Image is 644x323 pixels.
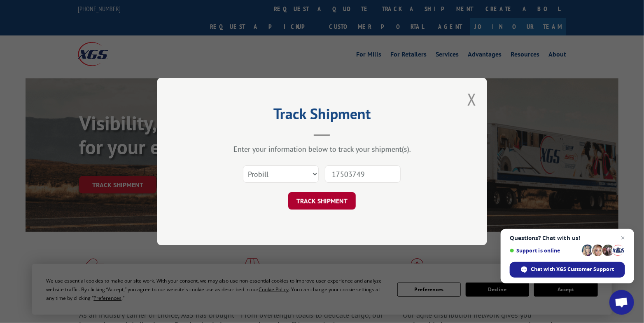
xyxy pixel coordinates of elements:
[531,266,614,273] span: Chat with XGS Customer Support
[510,262,625,278] div: Chat with XGS Customer Support
[510,248,579,254] span: Support is online
[618,233,628,243] span: Close chat
[325,165,401,183] input: Number(s)
[510,235,625,241] span: Questions? Chat with us!
[198,144,446,154] div: Enter your information below to track your shipment(s).
[198,108,446,124] h2: Track Shipment
[288,192,356,210] button: TRACK SHIPMENT
[609,290,634,315] div: Open chat
[467,88,476,110] button: Close modal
